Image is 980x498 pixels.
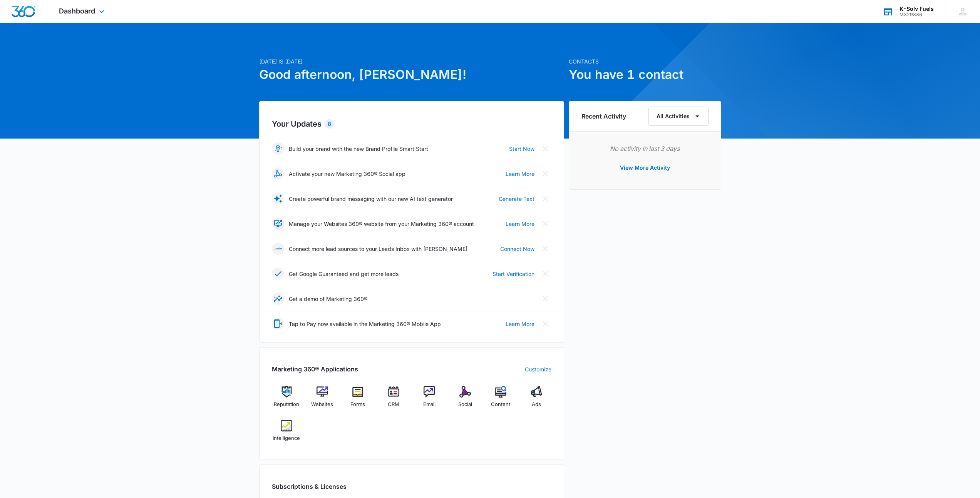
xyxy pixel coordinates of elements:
button: Close [539,192,551,205]
span: Websites [311,401,333,408]
a: Social [450,386,480,414]
h2: Subscriptions & Licenses [272,482,347,491]
button: Close [539,318,551,330]
p: [DATE] is [DATE] [259,57,564,65]
div: account name [900,6,934,12]
p: Create powerful brand messaging with our new AI text generator [289,195,453,203]
a: Email [415,386,444,414]
p: Contacts [569,57,721,65]
a: Generate Text [499,195,534,203]
a: Start Now [509,145,534,153]
p: Manage your Websites 360® website from your Marketing 360® account [289,220,474,228]
h2: Your Updates [272,118,551,130]
p: Get Google Guaranteed and get more leads [289,270,399,278]
button: All Activities [648,107,709,126]
h6: Recent Activity [581,112,626,121]
p: Tap to Pay now available in the Marketing 360® Mobile App [289,320,441,328]
a: Start Verification [493,270,534,278]
a: CRM [379,386,409,414]
button: Close [539,217,551,230]
span: Email [423,401,436,408]
span: Ads [532,401,541,408]
button: Close [539,142,551,155]
p: No activity in last 3 days [581,144,709,153]
h1: Good afternoon, [PERSON_NAME]! [259,65,564,84]
a: Ads [522,386,551,414]
a: Learn More [506,170,534,178]
h2: Marketing 360® Applications [272,364,358,374]
a: Connect Now [500,245,534,253]
span: Intelligence [273,434,300,442]
a: Reputation [272,386,302,414]
div: 8 [325,119,334,129]
a: Content [486,386,516,414]
button: Close [539,292,551,305]
span: Social [458,401,472,408]
a: Customize [525,365,551,373]
button: Close [539,167,551,180]
span: Reputation [274,401,299,408]
a: Forms [343,386,373,414]
p: Get a demo of Marketing 360® [289,295,367,303]
span: CRM [388,401,399,408]
a: Learn More [506,220,534,228]
p: Connect more lead sources to your Leads Inbox with [PERSON_NAME] [289,245,467,253]
h1: You have 1 contact [569,65,721,84]
a: Intelligence [272,420,302,448]
a: Learn More [506,320,534,328]
p: Build your brand with the new Brand Profile Smart Start [289,145,428,153]
p: Activate your new Marketing 360® Social app [289,170,405,178]
a: Websites [307,386,337,414]
button: Close [539,242,551,255]
div: account id [900,12,934,17]
button: Close [539,267,551,280]
button: View More Activity [612,159,678,177]
span: Forms [350,401,365,408]
span: Dashboard [59,7,95,15]
span: Content [491,401,510,408]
